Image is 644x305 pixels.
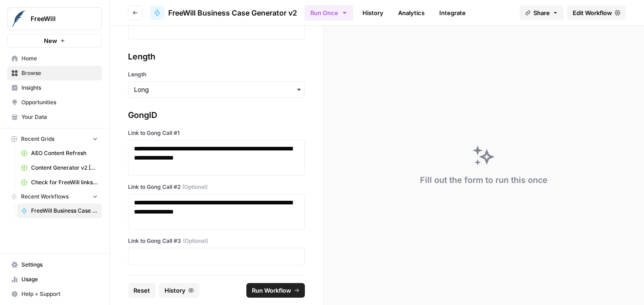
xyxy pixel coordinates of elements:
span: Recent Workflows [21,193,69,201]
button: Run Workflow [246,283,305,298]
div: GongID [128,109,305,122]
button: Reset [128,283,155,298]
span: Help + Support [21,290,98,298]
span: Share [533,8,550,17]
a: AEO Content Refresh [17,146,102,161]
input: Long [134,85,299,94]
div: Length [128,50,305,63]
label: Length [128,70,305,79]
span: AEO Content Refresh [31,149,98,157]
span: Insights [21,84,98,92]
div: Fill out the form to run this once [420,174,548,187]
a: Settings [7,257,102,272]
span: Home [21,54,98,63]
img: FreeWill Logo [11,11,27,27]
button: New [7,34,102,48]
span: Settings [21,261,98,269]
a: Home [7,51,102,66]
button: Workspace: FreeWill [7,7,102,30]
span: Content Generator v2 [DRAFT] Test [31,164,98,172]
button: History [159,283,199,298]
a: Insights [7,80,102,95]
a: Integrate [434,5,471,20]
span: FreeWill [31,14,86,23]
label: Link to Gong Call #1 [128,129,305,137]
label: Link to Gong Call #2 [128,183,305,191]
span: Usage [21,275,98,284]
span: Reset [133,286,150,295]
span: Check for FreeWill links on partner's external website [31,178,98,187]
span: History [165,286,186,295]
span: (Optional) [182,183,208,191]
span: Run Workflow [252,286,291,295]
a: Browse [7,66,102,80]
a: Usage [7,272,102,287]
a: FreeWill Business Case Generator v2 [17,203,102,218]
span: FreeWill Business Case Generator v2 [168,7,297,18]
a: FreeWill Business Case Generator v2 [150,5,297,20]
span: New [44,36,57,45]
span: Opportunities [21,98,98,107]
span: Your Data [21,113,98,121]
a: Your Data [7,110,102,124]
span: (Optional) [183,237,208,245]
a: Edit Workflow [567,5,626,20]
span: Edit Workflow [573,8,612,17]
a: Content Generator v2 [DRAFT] Test [17,161,102,175]
label: Link to Gong Call #3 [128,237,305,245]
a: Analytics [393,5,430,20]
span: Browse [21,69,98,77]
span: FreeWill Business Case Generator v2 [31,207,98,215]
span: Recent Grids [21,135,54,143]
button: Run Once [304,5,353,21]
button: Share [520,5,564,20]
button: Recent Grids [7,132,102,146]
a: History [357,5,389,20]
button: Help + Support [7,287,102,301]
button: Recent Workflows [7,190,102,203]
a: Opportunities [7,95,102,110]
a: Check for FreeWill links on partner's external website [17,175,102,190]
